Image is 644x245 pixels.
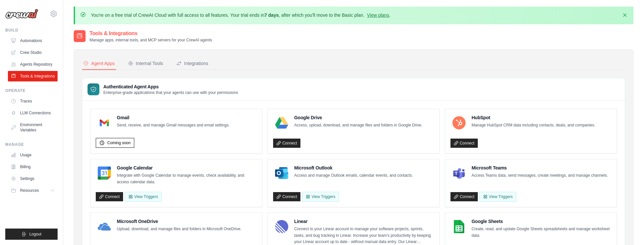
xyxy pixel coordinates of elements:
[367,12,389,18] a: View plans
[472,122,595,129] p: Manage HubSpot CRM data including contacts, deals, and companies.
[452,116,466,129] img: HubSpot Logo
[82,57,116,70] button: Agent Apps
[452,167,466,180] img: Microsoft Teams Logo
[127,57,165,70] button: Internal Tools
[451,192,478,201] a: Connect
[8,71,58,81] a: Tools & Integrations
[8,162,58,172] a: Billing
[117,226,242,233] p: Upload, download, and manage files and folders in Microsoft OneDrive.
[117,122,230,129] p: Send, receive, and manage Gmail messages and email settings.
[5,142,58,147] div: Manage
[294,165,413,171] h4: Microsoft Outlook
[294,122,423,129] p: Access, upload, download, and manage files and folders in Google Drive.
[5,88,58,93] div: Operate
[451,139,478,148] a: Connect
[125,192,162,202] button: View Triggers
[90,37,212,43] p: Manage apps, internal tools, and MCP servers for your CrewAI agents
[8,59,58,70] a: Agents Repository
[273,139,300,148] a: Connect
[472,172,608,179] p: Access Teams data, send messages, create meetings, and manage channels.
[452,220,466,233] img: Google Sheets Logo
[29,232,41,237] span: Logout
[8,96,58,106] a: Traces
[117,165,257,171] h4: Google Calendar
[8,108,58,118] a: LLM Connections
[472,226,611,239] p: Create, read, and update Google Sheets spreadsheets and manage worksheet data.
[472,218,611,225] h4: Google Sheets
[8,173,58,184] a: Settings
[472,165,608,171] h4: Microsoft Teams
[107,140,131,145] span: Coming soon
[302,192,339,202] : View Triggers
[117,218,242,225] h4: Microsoft OneDrive
[294,172,413,179] p: Access and manage Outlook emails, calendar events, and contacts.
[103,83,238,90] h3: Authenticated Agent Apps
[20,188,39,193] span: Resources
[273,192,300,201] a: Connect
[5,229,58,240] button: Logout
[275,116,288,129] img: Google Drive Logo
[117,172,257,185] p: Integrate with Google Calendar to manage events, check availability, and access calendar data.
[98,167,111,180] img: Google Calendar Logo
[8,120,58,135] a: Environment Variables
[98,116,111,129] img: Gmail Logo
[275,220,288,233] img: Linear Logo
[176,60,208,67] div: Integrations
[5,28,58,33] div: Build
[96,192,123,201] a: Connect
[472,114,595,121] h4: HubSpot
[103,90,238,95] p: Enterprise-grade applications that your agents can use with your permissions
[275,167,288,180] img: Microsoft Outlook Logo
[294,114,423,121] h4: Google Drive
[8,47,58,58] a: Crew Studio
[294,218,434,225] h4: Linear
[5,9,38,19] img: Logo
[117,114,230,121] h4: Gmail
[128,60,163,67] div: Internal Tools
[90,30,212,37] h2: Tools & Integrations
[83,60,115,67] div: Agent Apps
[91,12,391,18] p: You're on a free trial of CrewAI Cloud with full access to all features. Your trial ends in , aft...
[8,185,58,196] button: Resources
[264,12,279,18] strong: 7 days
[8,150,58,160] a: Usage
[479,192,516,202] : View Triggers
[98,220,111,233] img: Microsoft OneDrive Logo
[8,35,58,46] a: Automations
[175,57,210,70] button: Integrations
